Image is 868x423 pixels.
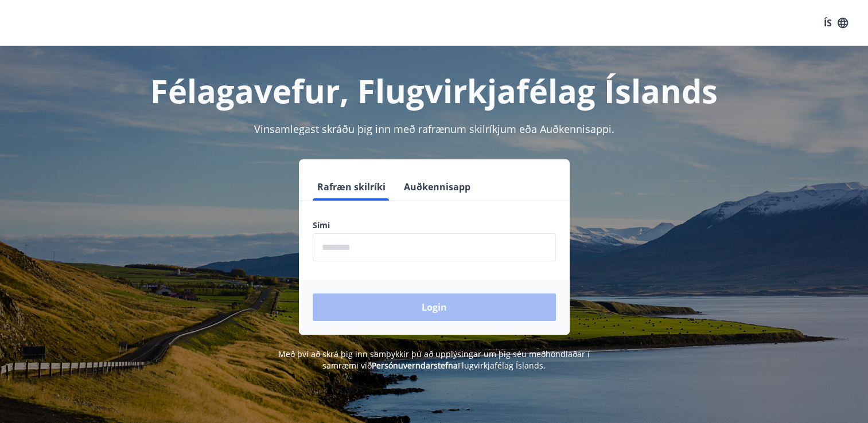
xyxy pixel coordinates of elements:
[818,13,854,33] button: ÍS
[372,360,458,371] a: Persónuverndarstefna
[278,348,590,371] span: Með því að skrá þig inn samþykkir þú að upplýsingar um þig séu meðhöndlaðar í samræmi við Flugvir...
[313,220,556,231] label: Sími
[399,173,475,201] button: Auðkennisapp
[313,173,390,201] button: Rafræn skilríki
[254,122,614,136] span: Vinsamlegast skráðu þig inn með rafrænum skilríkjum eða Auðkennisappi.
[35,69,834,112] h1: Félagavefur, Flugvirkjafélag Íslands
